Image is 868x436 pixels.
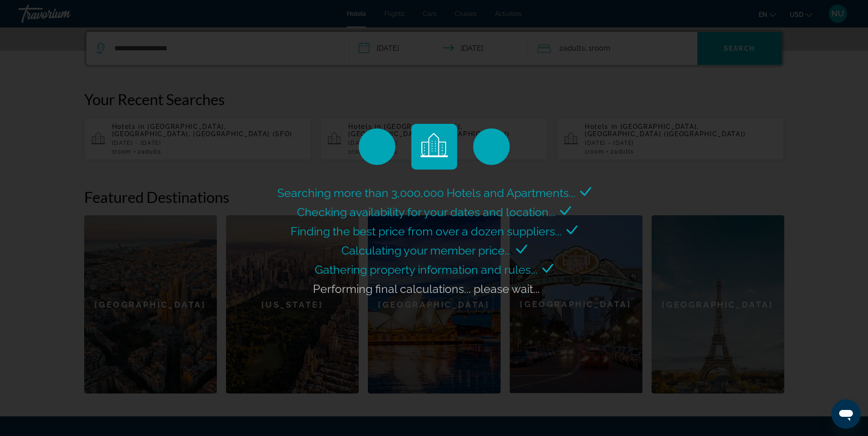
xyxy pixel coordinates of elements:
[831,399,861,429] iframe: Button to launch messaging window
[315,263,538,276] span: Gathering property information and rules...
[297,205,555,219] span: Checking availability for your dates and location...
[277,186,576,200] span: Searching more than 3,000,000 Hotels and Apartments...
[313,282,540,296] span: Performing final calculations... please wait...
[341,244,512,257] span: Calculating your member price...
[291,224,562,238] span: Finding the best price from over a dozen suppliers...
